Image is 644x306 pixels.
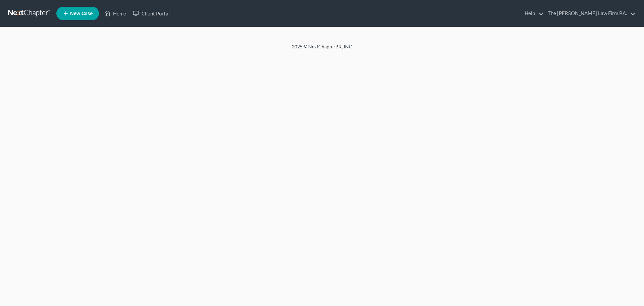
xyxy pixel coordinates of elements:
[129,7,173,19] a: Client Portal
[101,7,129,19] a: Home
[131,43,513,55] div: 2025 © NextChapterBK, INC
[544,7,636,19] a: The [PERSON_NAME] Law Firm P.A.
[521,7,544,19] a: Help
[56,7,99,20] new-legal-case-button: New Case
